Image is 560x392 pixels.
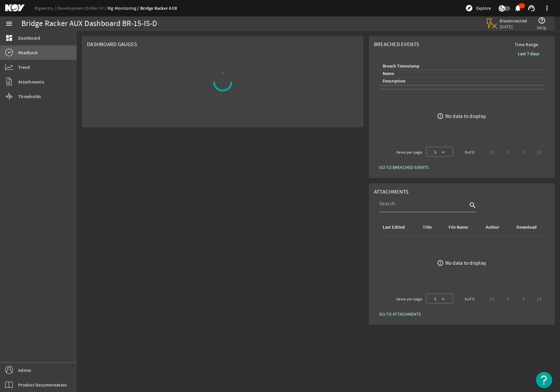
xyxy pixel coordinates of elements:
[465,296,474,302] div: 0 of 0
[379,311,421,317] span: GO TO ATTACHMENTS
[382,224,414,231] div: Last Edited
[383,70,394,77] div: Name
[5,20,13,28] mat-icon: menu
[513,48,544,59] button: Last 7 days
[509,41,544,48] span: Time Range:
[18,79,44,85] span: Attachments
[374,308,426,320] button: GO TO ATTACHMENTS
[374,161,434,173] button: GO TO BREACHED EVENTS
[422,224,440,231] div: Title
[18,367,31,373] span: Admin
[500,24,527,30] span: [DATE]
[536,372,552,388] button: Open Resource Center
[538,17,546,24] mat-icon: help_outline
[449,224,468,231] div: File Name
[21,20,157,27] div: Bridge Racker AUX Dashboard BR-15-IS-D
[539,0,555,16] button: more_vert
[18,35,40,41] span: Dashboard
[476,5,491,11] span: Explore
[57,5,107,11] a: Development Driller III
[140,5,177,11] a: Bridge Racker AUX
[374,41,419,48] span: Breached Events
[445,113,487,120] div: No data to display.
[423,224,432,231] div: Title
[107,5,140,11] a: Rig Monitoring
[18,49,38,56] span: Readback
[465,149,474,156] div: 0 of 0
[396,296,423,302] div: Items per page:
[396,149,423,156] div: Items per page:
[518,51,539,57] b: Last 7 days
[469,201,477,209] i: search
[382,70,539,77] div: Name
[463,3,493,13] button: Explore
[18,93,41,100] span: Thresholds
[383,78,405,85] div: Description
[87,41,137,48] span: Dashboard Gauges
[382,63,539,70] div: Breach Timestamp
[437,113,444,120] mat-icon: error_outline
[34,5,57,11] a: Rigsentry
[500,18,527,24] span: Disconnected
[465,4,473,12] mat-icon: explore
[18,64,30,70] span: Trend
[485,224,508,231] div: Author
[374,188,409,195] span: Attachments
[445,260,487,266] div: No data to display.
[516,224,537,231] div: Download
[514,4,522,12] mat-icon: notifications
[537,24,546,31] span: Help
[379,164,429,171] span: GO TO BREACHED EVENTS
[437,259,444,266] mat-icon: error_outline
[382,78,539,85] div: Description
[18,382,67,388] span: Product Documentation
[379,200,467,208] input: Search
[486,224,499,231] div: Author
[448,224,477,231] div: File Name
[528,4,535,12] mat-icon: support_agent
[5,34,13,42] mat-icon: dashboard
[383,63,419,70] div: Breach Timestamp
[383,224,405,231] div: Last Edited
